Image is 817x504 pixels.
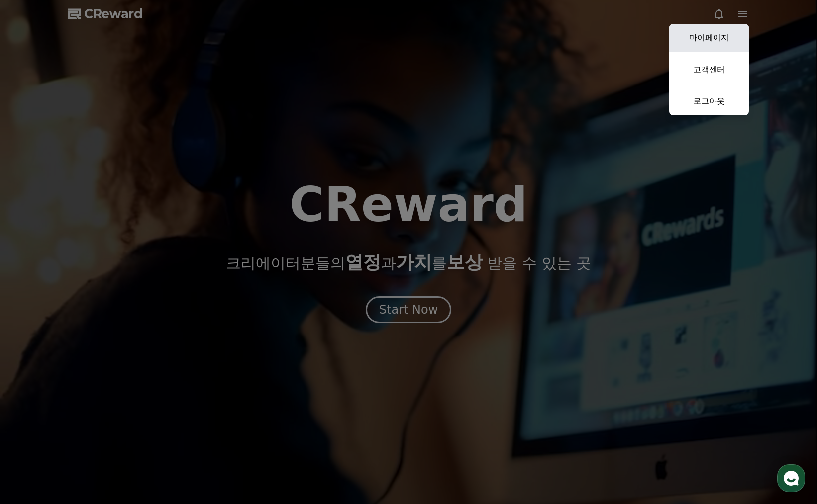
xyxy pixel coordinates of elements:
a: 로그아웃 [669,87,749,115]
a: 고객센터 [669,56,749,84]
a: 마이페이지 [669,24,749,52]
a: 대화 [66,315,128,340]
a: 홈 [3,315,66,340]
button: 마이페이지 고객센터 로그아웃 [669,24,749,115]
a: 설정 [128,315,191,340]
span: 홈 [31,330,37,338]
span: 설정 [154,330,166,338]
span: 대화 [91,331,103,338]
